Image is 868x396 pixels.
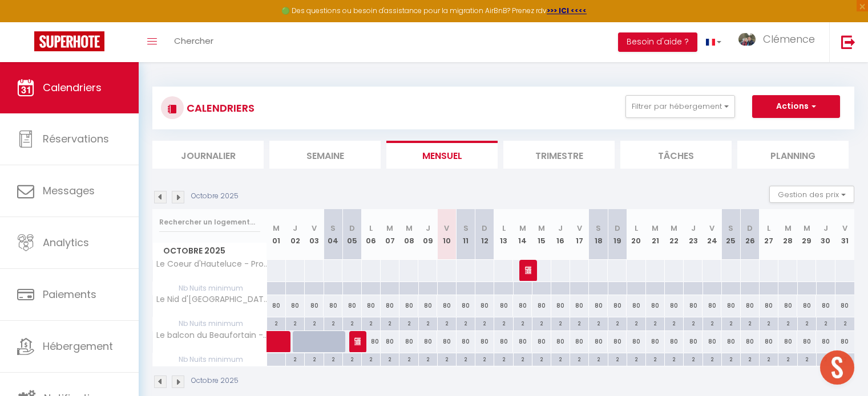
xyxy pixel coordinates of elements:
[797,295,816,316] div: 80
[841,35,855,49] img: logout
[513,209,532,260] th: 14
[475,209,494,260] th: 12
[778,317,797,328] div: 2
[589,331,608,352] div: 80
[703,353,721,364] div: 2
[627,331,645,352] div: 80
[760,353,778,364] div: 2
[191,375,239,386] p: Octobre 2025
[741,353,759,364] div: 2
[305,353,323,364] div: 2
[665,209,684,260] th: 22
[269,141,381,169] li: Semaine
[482,223,487,234] abbr: D
[551,209,570,260] th: 16
[778,209,797,260] th: 28
[519,223,526,234] abbr: M
[684,353,702,364] div: 2
[155,331,269,340] span: Le balcon du Beaufortain - Hauteluce
[438,353,456,364] div: 2
[816,209,835,260] th: 30
[652,223,659,234] abbr: M
[684,317,702,328] div: 2
[475,353,494,364] div: 2
[343,353,361,364] div: 2
[426,223,430,234] abbr: J
[362,209,381,260] th: 06
[551,331,570,352] div: 80
[627,353,645,364] div: 2
[608,209,627,260] th: 19
[728,223,733,234] abbr: S
[399,353,418,364] div: 2
[763,32,815,46] span: Clémence
[463,223,469,234] abbr: S
[457,317,475,328] div: 2
[730,22,829,62] a: ... Clémence
[842,223,847,234] abbr: V
[153,243,267,259] span: Octobre 2025
[769,186,854,203] button: Gestion des prix
[577,223,582,234] abbr: V
[153,353,267,366] span: Nb Nuits minimum
[438,317,456,328] div: 2
[349,223,355,234] abbr: D
[797,331,816,352] div: 80
[324,295,342,316] div: 80
[381,209,399,260] th: 07
[475,317,494,328] div: 2
[475,331,494,352] div: 80
[551,295,570,316] div: 80
[627,317,645,328] div: 2
[646,331,665,352] div: 80
[817,317,835,328] div: 2
[547,6,587,15] strong: >>> ICI <<<<
[646,295,665,316] div: 80
[286,295,305,316] div: 80
[835,209,854,260] th: 31
[721,295,740,316] div: 80
[703,317,721,328] div: 2
[342,209,361,260] th: 05
[589,317,607,328] div: 2
[457,295,475,316] div: 80
[152,141,264,169] li: Journalier
[159,212,260,232] input: Rechercher un logement...
[778,353,797,364] div: 2
[589,295,608,316] div: 80
[153,282,267,295] span: Nb Nuits minimum
[570,295,589,316] div: 80
[532,317,551,328] div: 2
[155,260,269,268] span: Le Coeur d'Hauteluce - Proche Saisies
[43,235,89,250] span: Analytics
[627,209,645,260] th: 20
[399,331,418,352] div: 80
[513,295,532,316] div: 80
[312,223,317,234] abbr: V
[635,223,638,234] abbr: L
[608,331,627,352] div: 80
[741,317,759,328] div: 2
[286,209,305,260] th: 02
[153,317,267,330] span: Nb Nuits minimum
[589,353,607,364] div: 2
[778,331,797,352] div: 80
[835,295,854,316] div: 80
[34,31,104,51] img: Super Booking
[342,295,361,316] div: 80
[671,223,677,234] abbr: M
[785,223,792,234] abbr: M
[494,331,513,352] div: 80
[514,353,532,364] div: 2
[665,295,684,316] div: 80
[437,295,456,316] div: 80
[399,317,418,328] div: 2
[286,317,304,328] div: 2
[286,353,304,364] div: 2
[709,223,714,234] abbr: V
[608,295,627,316] div: 80
[691,223,696,234] abbr: J
[816,331,835,352] div: 80
[43,80,102,95] span: Calendriers
[165,22,222,62] a: Chercher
